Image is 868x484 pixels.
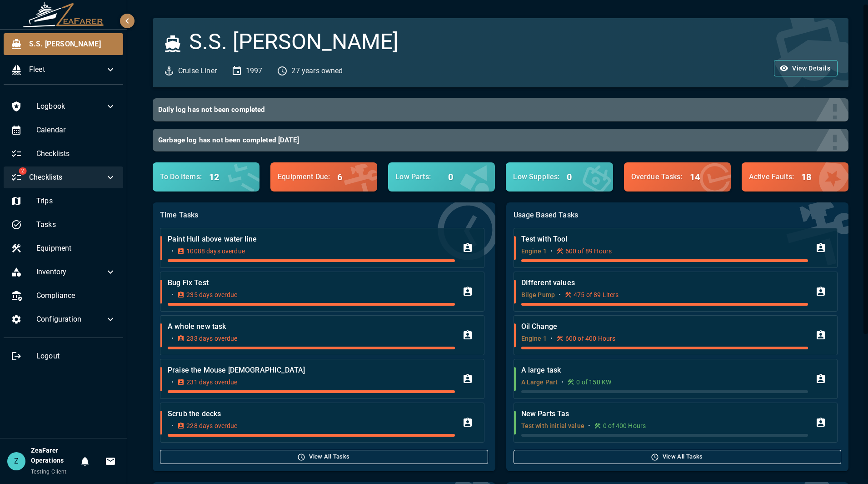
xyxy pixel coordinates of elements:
p: Active Faults : [749,171,794,182]
p: To Do Items : [160,171,202,182]
p: 228 days overdue [186,421,237,430]
div: Trips [4,190,123,212]
span: Logbook [36,101,105,112]
span: Calendar [36,125,116,136]
p: 0 of 400 Hours [603,421,646,430]
button: Assign Task [812,370,830,388]
div: Compliance [4,285,123,307]
p: Oil Change [521,321,808,332]
span: Configuration [36,314,105,325]
p: 231 days overdue [186,378,237,387]
img: ZeaFarer Logo [23,2,105,27]
button: Assign Task [459,282,477,301]
button: View All Tasks [160,450,488,464]
span: Compliance [36,290,116,301]
h6: ZeaFarer Operations [31,446,76,466]
h6: 0 [448,170,453,184]
button: Assign Task [812,326,830,344]
div: Logout [4,345,123,367]
p: Time Tasks [160,210,488,221]
p: Usage Based Tasks [514,210,841,221]
p: DIfferent values [521,277,808,288]
p: Low Supplies : [513,171,559,182]
div: Tasks [4,214,123,236]
button: Daily log has not been completed [153,98,848,121]
p: Paint Hull above water line [168,234,454,245]
button: Garbage log has not been completed [DATE] [153,129,848,152]
button: Invitations [101,452,120,470]
span: Inventory [36,267,105,277]
button: Assign Task [459,370,477,388]
span: Equipment [36,243,116,254]
p: Engine 1 [521,247,547,256]
p: New Parts Tas [521,408,808,419]
button: Assign Task [459,413,477,432]
p: Praise the Mouse [DEMOGRAPHIC_DATA] [168,365,454,376]
span: Trips [36,196,116,207]
p: 475 of 89 Liters [574,290,619,299]
span: S.S. [PERSON_NAME] [29,39,116,50]
p: Test with Tool [521,234,808,245]
span: 2 [19,167,26,175]
p: • [561,378,564,387]
h6: 18 [801,170,811,184]
span: Tasks [36,219,116,230]
button: Assign Task [812,239,830,257]
h6: Garbage log has not been completed [DATE] [158,134,836,146]
p: Bug Fix Test [168,277,454,288]
span: Logout [36,351,116,362]
p: • [171,247,174,256]
p: A large task [521,365,808,376]
div: Equipment [4,237,123,259]
button: Notifications [76,452,94,470]
p: 27 years owned [291,66,343,76]
p: • [550,247,553,256]
div: 2Checklists [4,166,123,188]
p: 0 of 150 KW [576,378,611,387]
div: Checklists [4,143,123,165]
div: Logbook [4,96,123,117]
p: 233 days overdue [186,334,237,343]
h6: 14 [690,170,700,184]
p: Test with initial value [521,421,584,430]
p: A Large Part [521,378,558,387]
p: Overdue Tasks : [631,171,683,182]
p: Engine 1 [521,334,547,343]
div: Configuration [4,308,123,330]
p: • [171,290,174,299]
p: 1997 [246,66,263,76]
span: Testing Client [31,469,67,475]
p: 600 of 89 Hours [565,247,612,256]
p: 10088 days overdue [186,247,245,256]
span: Checklists [36,148,116,159]
p: Low Parts : [395,171,441,182]
p: • [550,334,553,343]
p: • [171,334,174,343]
p: • [171,378,174,387]
p: Cruise Liner [178,66,217,76]
div: S.S. [PERSON_NAME] [4,33,123,55]
div: Inventory [4,261,123,283]
p: Bilge Pump [521,290,555,299]
p: Scrub the decks [168,408,454,419]
button: Assign Task [459,326,477,344]
p: • [171,421,174,430]
h6: 12 [209,170,219,184]
span: Fleet [29,64,105,75]
h6: 0 [567,170,572,184]
p: 600 of 400 Hours [565,334,615,343]
button: View Details [774,60,838,77]
h6: 6 [337,170,342,184]
p: • [559,290,561,299]
button: Assign Task [812,282,830,301]
h3: S.S. [PERSON_NAME] [189,29,399,55]
p: Equipment Due : [278,171,330,182]
p: 235 days overdue [186,290,237,299]
div: Z [7,452,25,470]
p: • [588,421,590,430]
div: Calendar [4,119,123,141]
button: Assign Task [459,239,477,257]
button: Assign Task [812,413,830,432]
button: View All Tasks [514,450,841,464]
p: A whole new task [168,321,454,332]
